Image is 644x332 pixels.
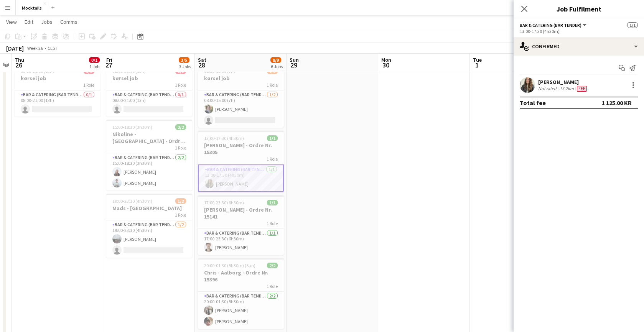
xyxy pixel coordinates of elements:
span: 1/1 [267,200,278,205]
span: 20:00-01:30 (5h30m) (Sun) [204,263,255,268]
span: Comms [60,18,77,25]
span: Fri [106,56,112,63]
span: 26 [13,61,24,69]
span: Week 26 [25,45,44,51]
app-job-card: 08:00-15:00 (7h)1/2kørsel job1 RoleBar & Catering (Bar Tender)1/208:00-15:00 (7h)[PERSON_NAME] [198,64,284,128]
app-card-role: Bar & Catering (Bar Tender)1/113:00-17:30 (4h30m)[PERSON_NAME] [198,164,284,192]
app-job-card: 08:00-21:00 (13h)0/1kørsel job1 RoleBar & Catering (Bar Tender)0/108:00-21:00 (13h) [106,64,192,117]
span: 17:00-23:30 (6h30m) [204,200,244,205]
span: Jobs [41,18,53,25]
span: 1/1 [267,135,278,141]
a: View [3,17,20,27]
span: Sat [198,56,206,63]
span: 8/9 [270,57,281,63]
span: Mon [381,56,391,63]
app-card-role: Bar & Catering (Bar Tender)1/208:00-15:00 (7h)[PERSON_NAME] [198,90,284,128]
app-job-card: 13:00-17:30 (4h30m)1/1[PERSON_NAME] - Ordre Nr. 153051 RoleBar & Catering (Bar Tender)1/113:00-17... [198,131,284,192]
span: Tue [473,56,482,63]
h3: [PERSON_NAME] - Ordre Nr. 15305 [198,142,284,156]
div: 1 Job [89,64,99,69]
div: Not rated [538,85,558,92]
app-card-role: Bar & Catering (Bar Tender)1/219:00-23:30 (4h30m)[PERSON_NAME] [106,220,192,258]
div: Crew has different fees then in role [575,85,588,92]
span: 28 [197,61,206,69]
h3: Job Fulfilment [514,4,644,14]
div: 1 125.00 KR [602,99,632,107]
h3: Chris - Aalborg - Ordre Nr. 15396 [198,269,284,283]
span: 1 Role [267,82,278,88]
span: 1 Role [267,283,278,289]
app-job-card: 15:00-18:30 (3h30m)2/2Nikoline - [GEOGRAPHIC_DATA] - Ordre Nr. 151301 RoleBar & Catering (Bar Ten... [106,120,192,191]
span: 1 [472,61,482,69]
span: 2/2 [175,124,186,130]
app-job-card: 17:00-23:30 (6h30m)1/1[PERSON_NAME] - Ordre Nr. 151411 RoleBar & Catering (Bar Tender)1/117:00-23... [198,195,284,255]
span: View [6,18,17,25]
span: 3/5 [179,57,189,63]
app-job-card: 19:00-23:30 (4h30m)1/2Mads - [GEOGRAPHIC_DATA]1 RoleBar & Catering (Bar Tender)1/219:00-23:30 (4h... [106,194,192,258]
div: [DATE] [6,44,24,52]
span: 30 [380,61,391,69]
div: 6 Jobs [271,64,283,69]
span: Fee [577,86,587,92]
span: 1/1 [627,22,638,28]
h3: kørsel job [198,75,284,82]
app-card-role: Bar & Catering (Bar Tender)2/220:00-01:30 (5h30m)[PERSON_NAME][PERSON_NAME] [198,292,284,329]
div: 13.2km [558,85,575,92]
span: 1 Role [267,220,278,226]
div: 13:00-17:30 (4h30m) [520,28,638,34]
app-card-role: Bar & Catering (Bar Tender)1/117:00-23:30 (6h30m)[PERSON_NAME] [198,229,284,255]
app-card-role: Bar & Catering (Bar Tender)2/215:00-18:30 (3h30m)[PERSON_NAME][PERSON_NAME] [106,153,192,191]
span: 1 Role [175,82,186,88]
span: 1 Role [175,145,186,151]
span: Thu [15,56,24,63]
span: 1 Role [175,212,186,218]
a: Edit [21,17,36,27]
span: 0/1 [89,57,100,63]
button: Mocktails [16,0,48,15]
span: 19:00-23:30 (4h30m) [112,198,152,204]
span: 27 [105,61,112,69]
span: 13:00-17:30 (4h30m) [204,135,244,141]
span: 1/2 [175,198,186,204]
div: 3 Jobs [179,64,191,69]
span: Bar & Catering (Bar Tender) [520,22,581,28]
div: [PERSON_NAME] [538,79,588,85]
span: 2/2 [267,263,278,268]
span: 1 Role [83,82,94,88]
span: 15:00-18:30 (3h30m) [112,124,152,130]
span: Edit [25,18,33,25]
a: Jobs [38,17,56,27]
h3: Nikoline - [GEOGRAPHIC_DATA] - Ordre Nr. 15130 [106,131,192,145]
div: Confirmed [514,37,644,56]
app-job-card: 20:00-01:30 (5h30m) (Sun)2/2Chris - Aalborg - Ordre Nr. 153961 RoleBar & Catering (Bar Tender)2/2... [198,258,284,329]
span: 29 [288,61,299,69]
span: 1 Role [267,156,278,162]
h3: Mads - [GEOGRAPHIC_DATA] [106,205,192,212]
app-card-role: Bar & Catering (Bar Tender)0/108:00-21:00 (13h) [106,90,192,117]
app-card-role: Bar & Catering (Bar Tender)0/108:00-21:00 (13h) [15,90,100,117]
a: Comms [57,17,81,27]
button: Bar & Catering (Bar Tender) [520,22,588,28]
app-job-card: 08:00-21:00 (13h)0/1kørsel job1 RoleBar & Catering (Bar Tender)0/108:00-21:00 (13h) [15,64,100,117]
h3: kørsel job [15,75,100,82]
span: Sun [290,56,299,63]
div: CEST [48,45,58,51]
h3: [PERSON_NAME] - Ordre Nr. 15141 [198,206,284,220]
h3: kørsel job [106,75,192,82]
div: Total fee [520,99,546,107]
